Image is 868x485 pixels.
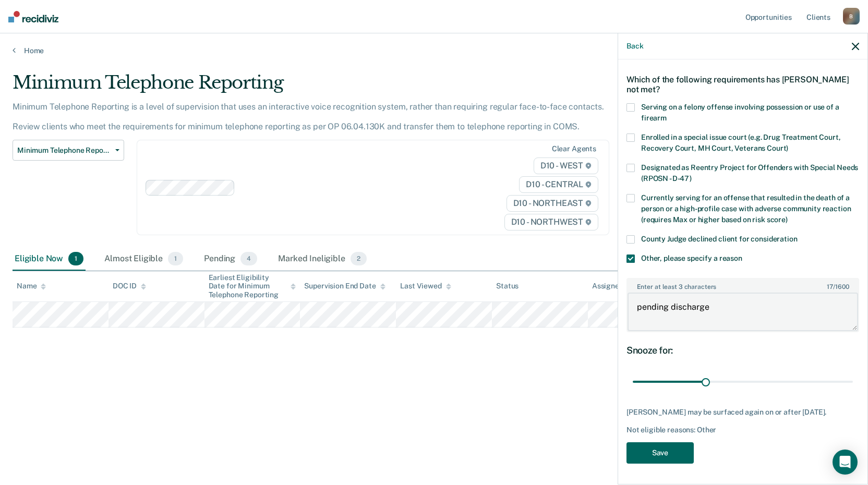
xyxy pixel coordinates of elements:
button: Save [626,442,694,464]
div: Pending [202,248,259,271]
span: Currently serving for an offense that resulted in the death of a person or a high-profile case wi... [641,193,851,224]
label: Enter at least 3 characters [628,279,858,290]
span: County Judge declined client for consideration [641,235,798,243]
div: Eligible Now [13,248,86,271]
div: Status [496,282,519,290]
span: Enrolled in a special issue court (e.g. Drug Treatment Court, Recovery Court, MH Court, Veterans ... [641,133,840,152]
div: DOC ID [113,282,146,290]
div: Supervision End Date [304,282,385,290]
span: D10 - NORTHWEST [504,214,598,231]
span: 4 [240,252,257,265]
img: Recidiviz [8,11,58,22]
div: Snooze for: [626,345,859,356]
span: 1 [168,252,183,265]
div: Almost Eligible [102,248,185,271]
div: [PERSON_NAME] may be surfaced again on or after [DATE]. [626,408,859,417]
span: Other, please specify a reason [641,254,742,262]
span: D10 - WEST [534,157,598,174]
button: Back [626,42,643,51]
div: Last Viewed [400,282,451,290]
a: Home [13,46,855,55]
span: 2 [351,252,367,265]
div: Open Intercom Messenger [833,450,858,475]
span: Serving on a felony offense involving possession or use of a firearm [641,103,839,122]
p: Minimum Telephone Reporting is a level of supervision that uses an interactive voice recognition ... [13,102,604,131]
span: Designated as Reentry Project for Offenders with Special Needs (RPOSN - D-47) [641,163,858,183]
textarea: pending discharge [628,293,858,331]
div: Which of the following requirements has [PERSON_NAME] not met? [626,66,859,103]
div: Not eligible reasons: Other [626,426,859,434]
span: D10 - NORTHEAST [507,195,598,212]
span: Minimum Telephone Reporting [17,146,111,155]
div: Assigned to [592,282,641,290]
span: / 1600 [827,283,849,290]
div: Name [17,282,46,290]
div: B [843,8,860,25]
span: 17 [827,283,833,290]
div: Earliest Eligibility Date for Minimum Telephone Reporting [209,273,296,299]
div: Minimum Telephone Reporting [13,72,664,102]
div: Clear agents [552,144,596,153]
span: D10 - CENTRAL [519,176,598,193]
div: Marked Ineligible [276,248,369,271]
span: 1 [68,252,83,265]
